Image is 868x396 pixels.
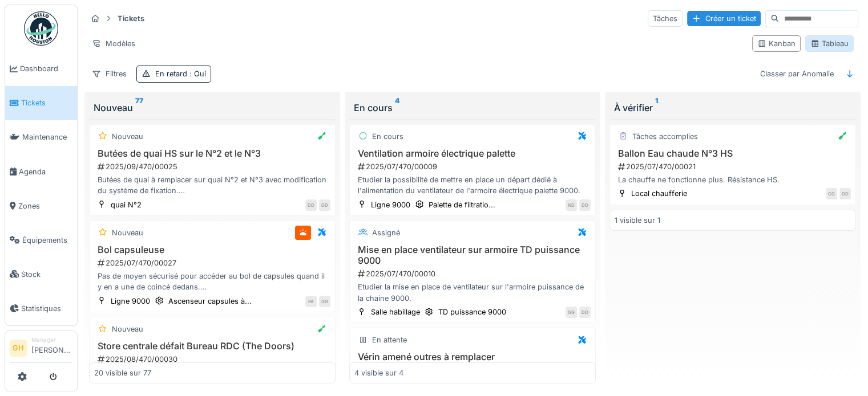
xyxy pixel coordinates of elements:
div: Manager [31,336,72,344]
div: DD [305,199,317,211]
div: Tableau [810,38,849,49]
div: 20 visible sur 77 [94,368,151,378]
a: Zones [5,189,77,223]
a: Agenda [5,154,77,189]
div: 4 visible sur 4 [354,368,403,378]
h3: Vérin amené outres à remplacer [354,352,591,362]
div: Créer un ticket [687,11,761,26]
div: GG [566,307,577,318]
strong: Tickets [113,13,149,24]
h3: Store centrale défait Bureau RDC (The Doors) [94,341,330,352]
div: Nouveau [112,324,143,334]
div: DD [839,188,851,199]
span: Maintenance [22,132,72,142]
div: Nouveau [112,227,143,238]
div: En attente [372,334,407,345]
div: DD [579,199,591,211]
li: GH [10,340,27,357]
span: Équipements [22,235,72,246]
div: DD [319,199,330,211]
a: Maintenance [5,120,77,154]
div: Local chaufferie [631,188,687,199]
a: Statistiques [5,291,77,325]
span: Tickets [21,97,72,108]
div: 2025/07/470/00010 [357,268,591,279]
div: Ascenseur capsules à... [168,296,252,307]
div: 2025/07/470/00021 [617,161,851,172]
h3: Bol capsuleuse [94,244,330,255]
div: Modèles [87,35,140,52]
span: Zones [18,201,72,211]
div: PA [305,296,317,307]
span: : Oui [187,70,206,78]
div: Nouveau [94,101,331,115]
li: [PERSON_NAME] [31,336,72,360]
sup: 77 [135,101,143,115]
div: quai N°2 [111,199,142,210]
div: Ligne 9000 [111,296,150,307]
div: DD [579,307,591,318]
div: En retard [155,68,206,79]
div: Classer par Anomalie [755,66,839,82]
h3: Ventilation armoire électrique palette [354,148,591,159]
div: Etudier la possibilité de mettre en place un départ dédié à l'alimentation du ventilateur de l'ar... [354,174,591,196]
a: Stock [5,257,77,291]
div: Filtres [87,66,132,82]
a: GH Manager[PERSON_NAME] [10,336,72,363]
a: Tickets [5,86,77,120]
img: Badge_color-CXgf-gQk.svg [24,11,58,46]
div: Nouveau [112,131,143,142]
div: En cours [372,131,403,142]
h3: Butées de quai HS sur le N°2 et le N°3 [94,148,330,159]
div: TD puissance 9000 [438,307,506,317]
div: ND [566,199,577,211]
a: Dashboard [5,52,77,86]
div: Palette de filtratio... [429,199,495,210]
div: Ligne 9000 [371,199,410,210]
div: En cours [354,101,591,115]
a: Équipements [5,223,77,257]
div: 2025/08/470/00030 [96,354,330,365]
h3: Mise en place ventilateur sur armoire TD puissance 9000 [354,244,591,266]
span: Statistiques [21,303,72,314]
div: 1 visible sur 1 [615,215,660,226]
div: Butées de quai à remplacer sur quai N°2 et N°3 avec modification du systéme de fixation. * devis ... [94,174,330,196]
h3: Ballon Eau chaude N°3 HS [615,148,851,159]
span: Stock [21,269,72,280]
div: La chauffe ne fonctionne plus. Résistance HS. [615,174,851,185]
div: Kanban [757,38,796,49]
span: Agenda [19,166,72,177]
div: Tâches [648,10,683,27]
div: Etudier la mise en place de ventilateur sur l'armoire puissance de la chaine 9000. [354,281,591,303]
sup: 4 [395,101,399,115]
div: 2025/07/470/00027 [96,258,330,268]
div: À vérifier [614,101,851,115]
div: Tâches accomplies [632,131,698,142]
div: GG [826,188,837,199]
div: GG [319,296,330,307]
div: Assigné [372,227,400,238]
div: Pas de moyen sécurisé pour accéder au bol de capsules quand il y en a une de coincé dedans. (Mett... [94,271,330,292]
div: Salle habillage [371,307,420,317]
span: Dashboard [20,63,72,74]
sup: 1 [655,101,658,115]
div: 2025/07/470/00009 [357,161,591,172]
div: 2025/09/470/00025 [96,161,330,172]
